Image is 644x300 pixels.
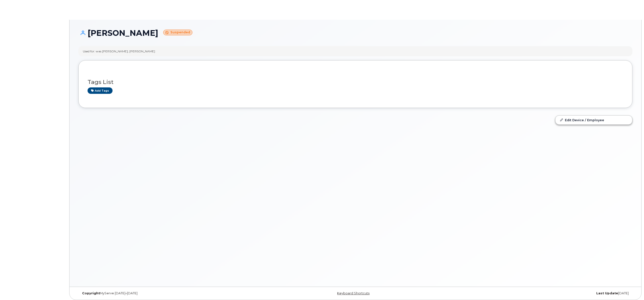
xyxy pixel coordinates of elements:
strong: Copyright [82,291,100,295]
a: Keyboard Shortcuts [337,291,369,295]
strong: Last Update [596,291,618,295]
h3: Tags List [88,79,623,85]
div: [DATE] [448,291,632,295]
div: MyServe [DATE]–[DATE] [78,291,263,295]
div: Used for: was [PERSON_NAME]; [PERSON_NAME] [83,49,155,53]
small: Suspended [163,30,192,35]
h1: [PERSON_NAME] [78,29,632,37]
a: Edit Device / Employee [555,116,632,124]
a: Add tags [88,87,113,94]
